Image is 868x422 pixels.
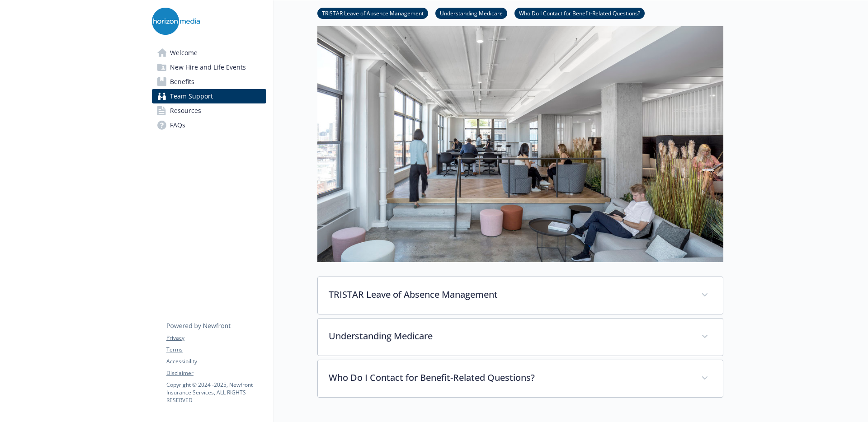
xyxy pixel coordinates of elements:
a: Accessibility [166,357,266,366]
a: TRISTAR Leave of Absence Management [317,9,428,17]
a: Welcome [152,46,266,60]
span: Team Support [170,89,213,103]
span: Benefits [170,75,194,89]
a: FAQs [152,118,266,132]
a: Disclaimer [166,369,266,377]
p: TRISTAR Leave of Absence Management [329,288,690,301]
p: Understanding Medicare [329,329,690,343]
p: Who Do I Contact for Benefit-Related Questions? [329,371,690,384]
div: Understanding Medicare [318,319,723,356]
a: Understanding Medicare [435,9,507,17]
span: Resources [170,103,201,118]
a: Benefits [152,75,266,89]
a: Resources [152,103,266,118]
span: Welcome [170,46,198,60]
p: Copyright © 2024 - 2025 , Newfront Insurance Services, ALL RIGHTS RESERVED [166,381,266,404]
a: Team Support [152,89,266,103]
div: TRISTAR Leave of Absence Management [318,277,723,314]
img: team support page banner [317,24,723,262]
a: Terms [166,346,266,354]
a: Privacy [166,334,266,342]
a: Who Do I Contact for Benefit-Related Questions? [514,9,645,17]
a: New Hire and Life Events [152,60,266,75]
span: FAQs [170,118,185,132]
div: Who Do I Contact for Benefit-Related Questions? [318,360,723,397]
span: New Hire and Life Events [170,60,246,75]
